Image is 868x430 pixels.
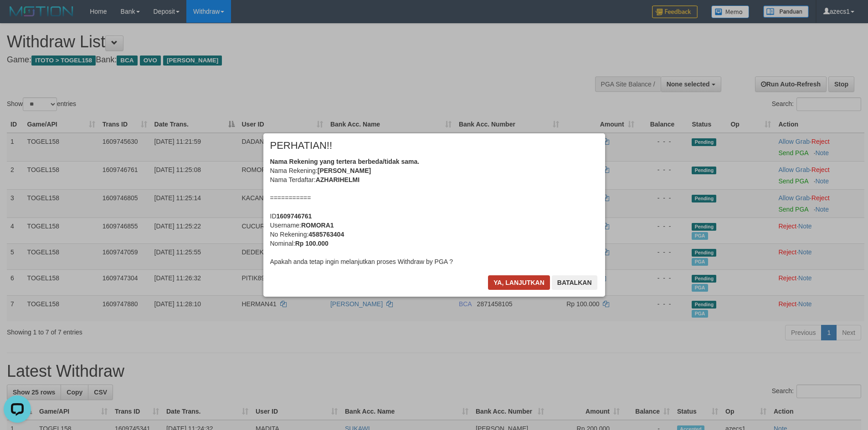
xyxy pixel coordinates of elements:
b: Nama Rekening yang tertera berbeda/tidak sama. [270,158,420,165]
b: Rp 100.000 [295,240,329,247]
button: Batalkan [552,275,597,290]
span: PERHATIAN!! [270,141,333,150]
button: Ya, lanjutkan [488,275,550,290]
b: 4585763404 [308,231,344,238]
button: Open LiveChat chat widget [4,4,31,31]
b: AZHARIHELMI [316,176,360,183]
b: 1609746761 [277,212,312,220]
div: Nama Rekening: Nama Terdaftar: =========== ID Username: No Rekening: Nominal: Apakah anda tetap i... [270,157,598,266]
b: [PERSON_NAME] [318,167,371,174]
b: ROMORA1 [301,222,334,229]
